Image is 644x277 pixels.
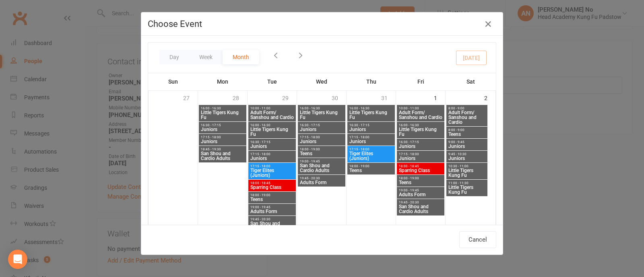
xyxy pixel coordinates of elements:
[299,151,344,156] span: Teens
[223,50,259,64] button: Month
[282,91,297,104] div: 29
[250,197,294,202] span: Teens
[250,168,294,178] span: Tiger Elites (Juniors)
[200,139,245,144] span: Juniors
[448,140,486,144] span: 9:00 - 9:45
[183,91,198,104] div: 27
[349,148,393,151] span: 17:15 - 18:00
[398,201,443,204] span: 19:45 - 20:30
[233,91,247,104] div: 28
[349,123,393,127] span: 16:30 - 17:15
[189,50,223,64] button: Week
[159,50,189,64] button: Day
[448,181,486,185] span: 11:00 - 11:30
[446,73,496,90] th: Sat
[250,209,294,214] span: Adults Form
[398,156,443,161] span: Juniors
[448,107,486,110] span: 8:00 - 9:00
[149,73,198,90] th: Sun
[250,181,294,185] span: 18:00 - 18:45
[482,18,495,31] button: Close
[448,128,486,132] span: 8:00 - 9:00
[250,185,294,190] span: Sparring Class
[396,73,446,90] th: Fri
[398,204,443,214] span: San Shou and Cardio Adults
[448,152,486,156] span: 9:45 - 10:30
[398,107,443,110] span: 10:00 - 11:00
[250,217,294,221] span: 19:45 - 20:30
[297,73,347,90] th: Wed
[200,151,245,161] span: San Shou and Cardio Adults
[434,91,445,104] div: 1
[398,110,443,120] span: Adult Form/ Sanshou and Cardio
[349,139,393,144] span: Juniors
[398,168,443,173] span: Sparring Class
[349,164,393,168] span: 18:00 - 19:00
[200,107,245,110] span: 16:00 - 16:30
[250,123,294,127] span: 16:00 - 16:30
[250,110,294,120] span: Adult Form/ Sanshou and Cardio
[198,73,248,90] th: Mon
[200,135,245,139] span: 17:15 - 18:00
[200,123,245,127] span: 16:30 - 17:15
[299,148,344,151] span: 18:00 - 19:00
[299,139,344,144] span: Juniors
[398,127,443,137] span: Little Tigers Kung Fu
[299,127,344,132] span: Juniors
[484,91,495,104] div: 2
[200,127,245,132] span: Juniors
[448,144,486,149] span: Juniors
[250,152,294,156] span: 17:15 - 18:00
[448,156,486,161] span: Juniors
[250,127,294,137] span: Little Tigers Kung Fu
[398,192,443,197] span: Adults Form
[299,160,344,163] span: 19:00 - 19:45
[299,135,344,139] span: 17:15 - 18:00
[148,19,496,29] h4: Choose Event
[250,107,294,110] span: 10:00 - 11:00
[398,123,443,127] span: 16:00 - 16:30
[349,135,393,139] span: 17:15 - 18:00
[448,110,486,125] span: Adult Form/ Sanshou and Cardio
[398,144,443,149] span: Juniors
[299,110,344,120] span: Little Tigers Kung Fu
[299,176,344,180] span: 19:45 - 20:30
[299,107,344,110] span: 16:00 - 16:30
[299,123,344,127] span: 16:30 - 17:15
[250,156,294,161] span: Juniors
[250,144,294,149] span: Juniors
[299,163,344,173] span: San Shou and Cardio Adults
[398,152,443,156] span: 17:15 - 18:00
[448,185,486,195] span: Little Tigers Kung Fu
[200,148,245,151] span: 18:45 - 19:30
[332,91,346,104] div: 30
[250,164,294,168] span: 17:15 - 18:00
[349,168,393,173] span: Teens
[248,73,297,90] th: Tue
[349,127,393,132] span: Juniors
[381,91,396,104] div: 31
[347,73,396,90] th: Thu
[398,180,443,185] span: Teens
[349,110,393,120] span: Little Tigers Kung Fu
[250,193,294,197] span: 18:00 - 19:00
[250,221,294,231] span: San Shou and Cardio Adults
[448,168,486,178] span: Little Tigers Kung Fu
[250,205,294,209] span: 19:00 - 19:45
[398,164,443,168] span: 18:00 - 18:45
[398,176,443,180] span: 18:00 - 19:00
[448,164,486,168] span: 10:30 - 11:00
[349,107,393,110] span: 16:00 - 16:30
[250,140,294,144] span: 16:30 - 17:15
[349,151,393,161] span: Tiger Elites (Juniors)
[8,250,27,269] div: Open Intercom Messenger
[299,180,344,185] span: Adults Form
[200,110,245,120] span: Little Tigers Kung Fu
[448,132,486,137] span: Teens
[459,231,496,248] button: Cancel
[398,140,443,144] span: 16:30 - 17:15
[398,189,443,192] span: 19:00 - 19:45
